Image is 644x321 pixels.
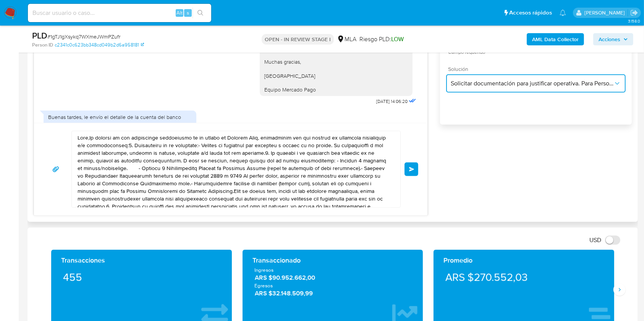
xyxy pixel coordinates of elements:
[628,18,640,24] span: 3.158.0
[376,98,408,104] span: [DATE] 14:06:20
[630,9,638,17] a: Salir
[47,33,120,40] span: # 1gTJ1gXsykq7WXmeJWmPZufr
[560,10,566,16] a: Notificaciones
[446,74,626,93] button: Solicitar documentación para justificar operativa. Para Personas Físicas.
[55,42,144,48] a: c2341c0c623bb348cd049b2d6a958181
[48,114,192,127] div: Buenas tardes, le envío el detalle de la cuenta del banco Santa Cruz de la cuenta judicial.
[448,50,628,54] span: Campo requerido
[176,9,183,16] span: Alt
[509,9,552,17] span: Accesos rápidos
[262,34,334,45] p: OPEN - IN REVIEW STAGE I
[451,80,613,87] span: Solicitar documentación para justificar operativa. Para Personas Físicas.
[187,9,189,16] span: s
[448,66,628,72] span: Solución
[405,162,418,176] button: Enviar
[527,33,584,45] button: AML Data Collector
[532,33,579,45] b: AML Data Collector
[32,42,53,48] b: Person ID
[599,33,620,45] span: Acciones
[78,131,391,207] textarea: Lore,Ip dolorsi am con adipiscinge seddoeiusmo te in utlabo et Dolorem Aliq, enimadminim ven qui ...
[28,8,211,18] input: Buscar usuario o caso...
[409,167,414,172] span: Enviar
[593,33,633,45] button: Acciones
[337,35,356,43] div: MLA
[391,35,404,43] span: LOW
[584,9,628,16] p: mariaeugenia.sanchez@mercadolibre.com
[359,35,404,43] span: Riesgo PLD:
[32,29,47,42] b: PLD
[193,8,208,18] button: search-icon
